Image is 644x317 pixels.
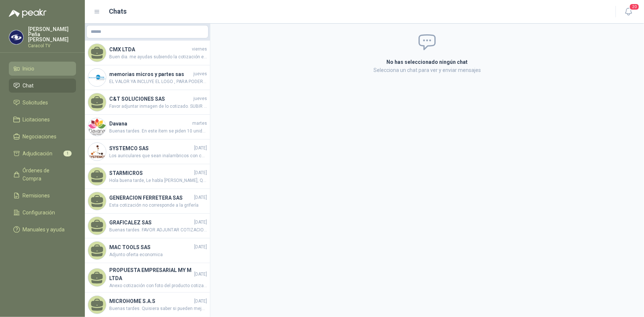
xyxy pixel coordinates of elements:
[194,145,207,152] span: [DATE]
[109,6,127,17] h1: Chats
[23,132,57,141] span: Negociaciones
[109,282,207,289] span: Anexo cotización con foto del producto cotizado
[85,65,210,90] a: Company Logomemorias micros y partes sasjuevesEL VALOR YA INCLUYE EL LOGO , PARA PODER CUMPLIR CO...
[9,189,76,203] a: Remisiones
[109,45,190,54] h4: CMX LTDA
[109,103,207,110] span: Favor adjuntar inmagen de lo cotizado. SUBIR COTIZACION EN SU FORMATO
[23,116,50,124] span: Licitaciones
[299,66,556,74] p: Selecciona un chat para ver y enviar mensajes
[194,219,207,226] span: [DATE]
[85,139,210,164] a: Company LogoSYSTEMCO SAS[DATE]Los auriculares que sean inalambricos con conexión a Bluetooth
[194,298,207,305] span: [DATE]
[85,189,210,214] a: GENERACION FERRETERA SAS[DATE]Esta cotización no corresponde a la grifería
[9,9,47,18] img: Logo peakr
[299,58,556,66] h2: No has seleccionado ningún chat
[109,243,193,251] h4: MAC TOOLS SAS
[88,118,106,136] img: Company Logo
[109,70,192,78] h4: memorias micros y partes sas
[9,96,76,110] a: Solicitudes
[28,44,76,48] p: Caracol TV
[109,177,207,184] span: Hola buena tarde, Le habla [PERSON_NAME], Quisiera saber por favor para que tipo de vehículo es l...
[109,266,193,282] h4: PROPUESTA EMPRESARIAL MY M LTDA
[109,78,207,85] span: EL VALOR YA INCLUYE EL LOGO , PARA PODER CUMPLIR CON LA ENTREGA PARA LA FECHA , DEBEMOS TENER RES...
[85,263,210,293] a: PROPUESTA EMPRESARIAL MY M LTDA[DATE]Anexo cotización con foto del producto cotizado
[109,202,207,209] span: Esta cotización no corresponde a la grifería
[23,82,34,90] span: Chat
[9,206,76,220] a: Configuración
[9,79,76,93] a: Chat
[194,194,207,201] span: [DATE]
[88,69,106,86] img: Company Logo
[629,3,640,10] span: 20
[23,166,69,183] span: Órdenes de Compra
[9,113,76,127] a: Licitaciones
[194,271,207,278] span: [DATE]
[9,223,76,237] a: Manuales y ayuda
[109,95,192,103] h4: C&T SOLUCIONES SAS
[63,151,72,156] span: 1
[109,297,193,305] h4: MICROHOME S.A.S
[109,128,207,135] span: Buenas tardes. En este ítem se piden 10 unidades, combinadas y/o alternativa para entregar las 10...
[23,65,35,73] span: Inicio
[109,194,193,202] h4: GENERACION FERRETERA SAS
[23,149,53,158] span: Adjudicación
[9,130,76,144] a: Negociaciones
[85,214,210,238] a: GRAFICALEZ SAS[DATE]Buenas tardes. FAVOR ADJUNTAR COTIZACION EN SU FORMATO
[109,305,207,312] span: Buenas tardes. Quisiera saber si pueden mejorar el precio de esta oferta? [PERSON_NAME] G
[109,144,193,152] h4: SYSTEMCO SAS
[85,238,210,263] a: MAC TOOLS SAS[DATE]Adjunto oferta economica
[85,90,210,115] a: C&T SOLUCIONES SASjuevesFavor adjuntar inmagen de lo cotizado. SUBIR COTIZACION EN SU FORMATO
[109,152,207,159] span: Los auriculares que sean inalambricos con conexión a Bluetooth
[9,62,76,76] a: Inicio
[109,169,193,177] h4: STARMICROS
[192,120,207,127] span: martes
[88,143,106,161] img: Company Logo
[85,115,210,139] a: Company LogoDavanamartesBuenas tardes. En este ítem se piden 10 unidades, combinadas y/o alternat...
[85,41,210,65] a: CMX LTDAviernesBuen dia. me ayudas subiendo la cotización en el formato de ustedes. Gracias
[193,70,207,77] span: jueves
[194,169,207,176] span: [DATE]
[9,147,76,161] a: Adjudicación1
[109,227,207,234] span: Buenas tardes. FAVOR ADJUNTAR COTIZACION EN SU FORMATO
[23,192,50,200] span: Remisiones
[193,95,207,102] span: jueves
[109,54,207,61] span: Buen dia. me ayudas subiendo la cotización en el formato de ustedes. Gracias
[23,209,55,217] span: Configuración
[9,30,23,44] img: Company Logo
[9,163,76,186] a: Órdenes de Compra
[194,244,207,251] span: [DATE]
[23,225,65,234] span: Manuales y ayuda
[85,164,210,189] a: STARMICROS[DATE]Hola buena tarde, Le habla [PERSON_NAME], Quisiera saber por favor para que tipo ...
[622,5,635,18] button: 20
[28,27,76,42] p: [PERSON_NAME] Peña [PERSON_NAME]
[109,120,191,128] h4: Davana
[192,46,207,53] span: viernes
[109,251,207,258] span: Adjunto oferta economica
[23,99,48,107] span: Solicitudes
[109,218,193,227] h4: GRAFICALEZ SAS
